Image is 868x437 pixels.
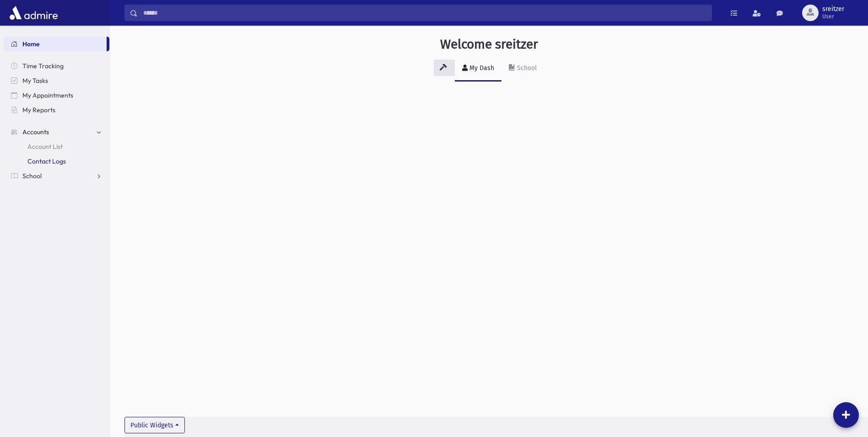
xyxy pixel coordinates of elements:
a: My Dash [455,56,501,82]
span: sreitzer [822,5,844,13]
a: Home [4,37,107,51]
span: User [822,13,844,20]
span: My Reports [22,106,55,114]
span: Account List [27,142,63,151]
a: Accounts [4,125,109,139]
span: My Appointments [22,91,73,99]
span: Time Tracking [22,62,64,70]
span: Contact Logs [27,157,66,165]
a: School [501,56,544,82]
button: Public Widgets [124,417,185,433]
span: My Tasks [22,76,48,85]
a: Contact Logs [4,154,109,169]
h3: Welcome sreitzer [440,37,538,52]
span: Home [22,40,40,48]
a: My Appointments [4,88,109,103]
div: My Dash [468,64,494,72]
a: My Reports [4,103,109,117]
div: School [515,64,537,72]
a: Time Tracking [4,59,109,73]
a: Account List [4,139,109,154]
span: School [22,172,42,180]
input: Search [138,5,712,21]
img: AdmirePro [7,4,60,22]
a: My Tasks [4,73,109,88]
a: School [4,169,109,183]
span: Accounts [22,128,49,136]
